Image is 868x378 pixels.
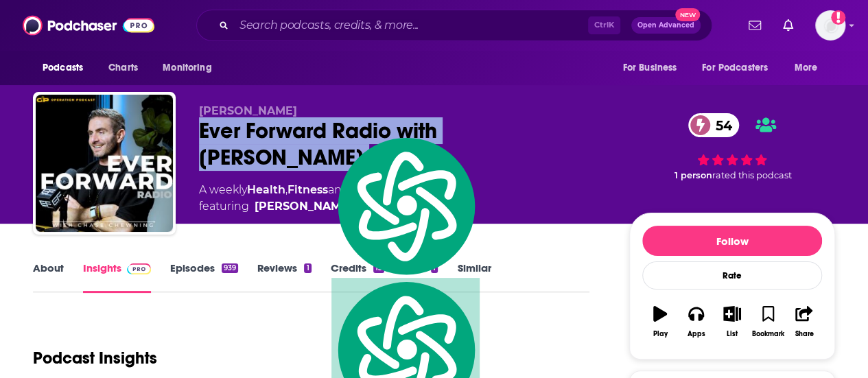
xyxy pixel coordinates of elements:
[199,182,451,215] div: A weekly podcast
[255,198,353,215] a: Chase Chewning
[714,297,750,346] button: List
[196,10,712,41] div: Search podcasts, credits, & more...
[33,348,157,368] h1: Podcast Insights
[222,263,238,273] div: 939
[99,55,146,81] a: Charts
[629,104,835,190] div: 54 1 personrated this podcast
[328,183,349,196] span: and
[702,58,768,78] span: For Podcasters
[613,55,694,81] button: open menu
[631,17,701,34] button: Open AdvancedNew
[678,297,714,346] button: Apps
[288,183,328,196] a: Fitness
[285,183,288,196] span: ,
[693,55,788,81] button: open menu
[642,297,678,346] button: Play
[786,297,822,346] button: Share
[36,95,173,232] img: Ever Forward Radio with Chase Chewning
[23,12,154,38] img: Podchaser - Follow, Share and Rate Podcasts
[199,198,451,215] span: featuring
[688,330,705,338] div: Apps
[153,55,229,81] button: open menu
[727,330,738,338] div: List
[108,58,138,78] span: Charts
[83,261,151,293] a: InsightsPodchaser Pro
[752,330,784,338] div: Bookmark
[815,10,845,40] img: User Profile
[637,22,694,29] span: Open Advanced
[331,261,384,293] a: Credits15
[33,261,64,293] a: About
[795,58,818,78] span: More
[712,170,792,180] span: rated this podcast
[257,261,311,293] a: Reviews1
[304,263,311,273] div: 1
[777,14,799,37] a: Show notifications dropdown
[750,297,786,346] button: Bookmark
[688,113,739,137] a: 54
[642,226,822,256] button: Follow
[702,113,739,137] span: 54
[785,55,835,81] button: open menu
[588,16,620,34] span: Ctrl K
[247,183,285,196] a: Health
[675,8,700,21] span: New
[815,10,845,40] button: Show profile menu
[653,330,668,338] div: Play
[33,55,101,81] button: open menu
[163,58,211,78] span: Monitoring
[815,10,845,40] span: Logged in as Ashley_Beenen
[795,330,813,338] div: Share
[622,58,677,78] span: For Business
[170,261,238,293] a: Episodes939
[127,263,151,274] img: Podchaser Pro
[831,10,845,25] svg: Add a profile image
[743,14,766,37] a: Show notifications dropdown
[642,261,822,290] div: Rate
[43,58,83,78] span: Podcasts
[234,14,588,36] input: Search podcasts, credits, & more...
[675,170,712,180] span: 1 person
[199,104,297,117] span: [PERSON_NAME]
